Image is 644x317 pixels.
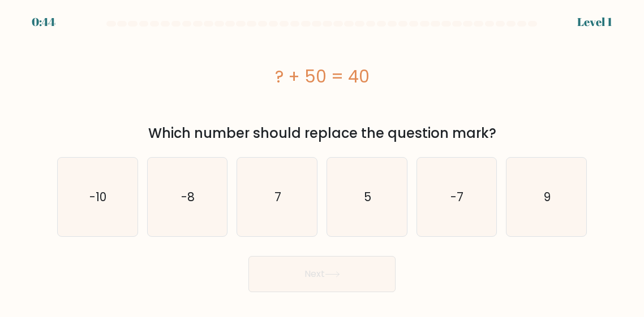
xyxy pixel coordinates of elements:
text: -10 [89,189,107,205]
div: Level 1 [577,14,612,31]
div: Which number should replace the question mark? [64,123,580,144]
text: 7 [274,189,281,205]
text: 9 [543,189,551,205]
text: -7 [451,189,464,205]
div: 0:44 [32,14,55,31]
button: Next [248,256,396,292]
text: 5 [364,189,371,205]
text: -8 [181,189,195,205]
div: ? + 50 = 40 [57,64,587,89]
